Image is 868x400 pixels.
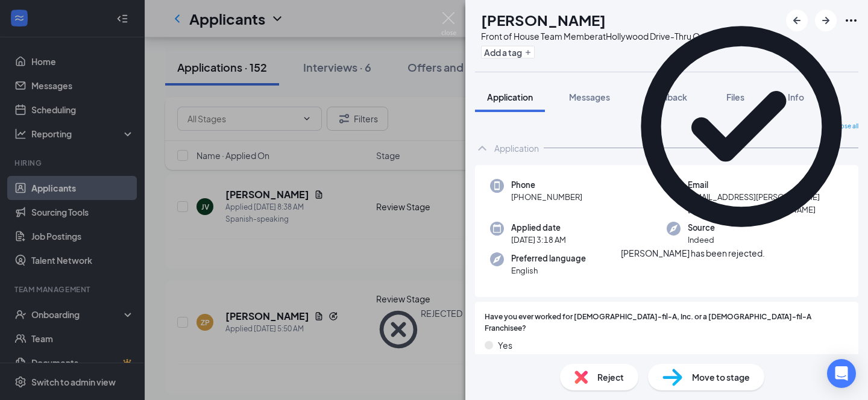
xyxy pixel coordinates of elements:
span: English [511,264,586,277]
div: Open Intercom Messenger [827,359,856,388]
span: Phone [511,179,582,191]
span: [PHONE_NUMBER] [511,191,582,203]
span: Reject [597,370,624,384]
span: Yes [498,339,512,352]
span: Have you ever worked for [DEMOGRAPHIC_DATA]-fil-A, Inc. or a [DEMOGRAPHIC_DATA]-fil-A Franchisee? [485,311,849,334]
div: Front of House Team Member at Hollywood Drive-Thru Only [481,30,711,42]
svg: ChevronUp [475,141,489,155]
span: Application [487,92,533,102]
span: Messages [569,92,610,102]
span: [DATE] 3:18 AM [511,234,566,246]
span: Move to stage [692,370,750,384]
svg: CheckmarkCircle [621,6,862,247]
div: [PERSON_NAME] has been rejected. [621,247,765,260]
span: Preferred language [511,252,586,264]
div: Application [494,142,539,154]
svg: Plus [524,49,532,56]
h1: [PERSON_NAME] [481,10,606,30]
span: Applied date [511,222,566,234]
button: PlusAdd a tag [481,46,535,58]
